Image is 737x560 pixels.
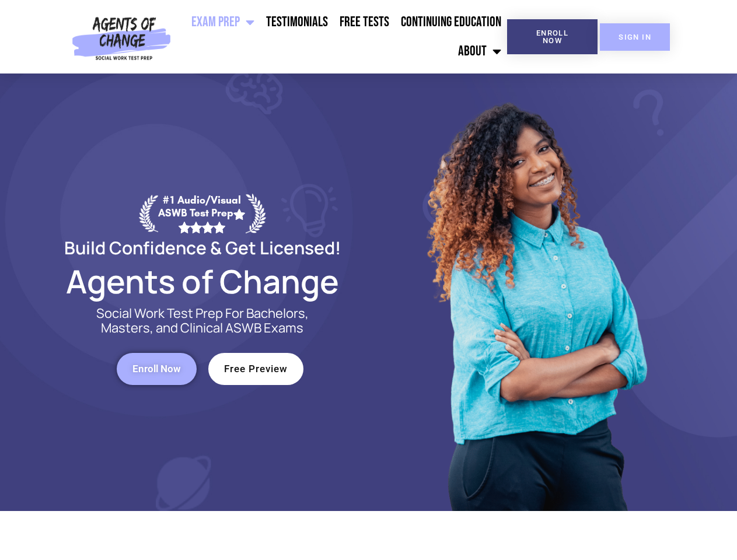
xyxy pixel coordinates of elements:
[418,73,652,511] img: Website Image 1 (1)
[260,8,334,37] a: Testimonials
[600,23,670,51] a: SIGN IN
[83,306,322,335] p: Social Work Test Prep For Bachelors, Masters, and Clinical ASWB Exams
[395,8,507,37] a: Continuing Education
[208,353,303,385] a: Free Preview
[186,8,260,37] a: Exam Prep
[507,19,598,54] a: Enroll Now
[158,194,246,233] div: #1 Audio/Visual ASWB Test Prep
[36,268,369,295] h2: Agents of Change
[36,239,369,256] h2: Build Confidence & Get Licensed!
[452,37,507,66] a: About
[132,364,181,374] span: Enroll Now
[619,33,651,41] span: SIGN IN
[224,364,288,374] span: Free Preview
[526,29,579,44] span: Enroll Now
[334,8,395,37] a: Free Tests
[176,8,507,66] nav: Menu
[117,353,197,385] a: Enroll Now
